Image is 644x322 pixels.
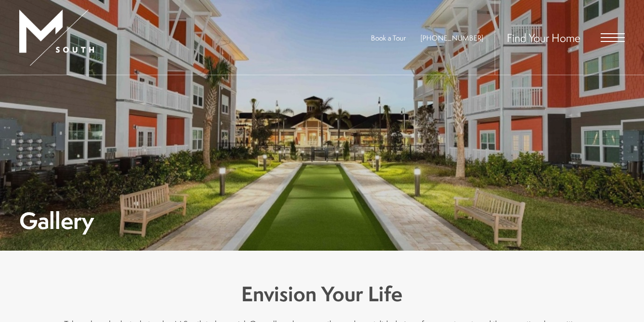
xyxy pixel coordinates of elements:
[421,33,483,43] span: [PHONE_NUMBER]
[507,30,580,45] a: Find Your Home
[57,280,587,309] h3: Envision Your Life
[19,10,94,66] img: MSouth
[421,33,483,43] a: Call Us at 813-570-8014
[19,210,94,231] h1: Gallery
[601,33,625,42] button: Open Menu
[371,33,406,43] a: Book a Tour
